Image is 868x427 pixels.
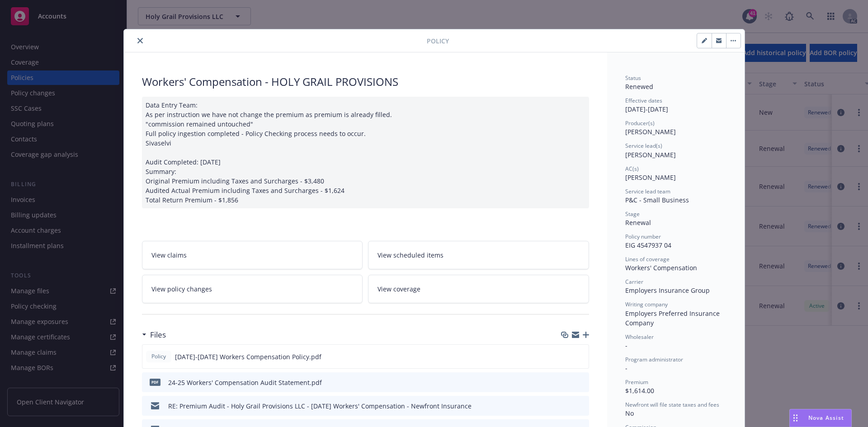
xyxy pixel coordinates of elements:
span: Premium [625,378,648,386]
div: Drag to move [790,409,801,427]
button: download file [562,352,570,361]
span: Newfront will file state taxes and fees [625,401,719,408]
span: - [625,364,627,372]
a: View scheduled items [368,241,589,269]
span: $1,614.00 [625,386,654,395]
span: pdf [150,379,160,385]
a: View claims [142,241,363,269]
span: AC(s) [625,165,639,173]
div: RE: Premium Audit - Holy Grail Provisions LLC - [DATE] Workers' Compensation - Newfront Insurance [168,401,472,411]
span: Service lead team [625,188,670,195]
span: Lines of coverage [625,255,670,263]
span: No [625,409,634,418]
a: View policy changes [142,275,363,303]
span: Employers Insurance Group [625,286,710,295]
h3: Files [150,329,166,341]
button: preview file [577,378,585,387]
span: Policy number [625,233,661,240]
span: Producer(s) [625,119,655,127]
a: View coverage [368,275,589,303]
button: download file [563,401,570,411]
span: Carrier [625,278,643,286]
span: Writing company [625,300,668,308]
span: [PERSON_NAME] [625,173,676,182]
div: [DATE] - [DATE] [625,97,726,114]
span: P&C - Small Business [625,196,689,204]
span: View claims [151,250,187,260]
button: preview file [577,352,585,361]
span: Service lead(s) [625,142,662,150]
span: Renewal [625,218,651,227]
div: Data Entry Team: As per instruction we have not change the premium as premium is already filled. ... [142,97,589,208]
span: Nova Assist [808,414,844,422]
span: [PERSON_NAME] [625,150,676,159]
button: preview file [577,401,585,411]
div: Workers' Compensation - HOLY GRAIL PROVISIONS [142,74,589,89]
span: [PERSON_NAME] [625,127,676,136]
span: Program administrator [625,356,683,363]
span: EIG 4547937 04 [625,241,671,249]
span: Effective dates [625,97,662,104]
span: - [625,341,627,350]
button: Nova Assist [789,409,852,427]
span: [DATE]-[DATE] Workers Compensation Policy.pdf [175,352,321,361]
span: Status [625,74,641,82]
span: View policy changes [151,284,212,294]
span: Workers' Compensation [625,263,697,272]
span: Policy [427,36,449,46]
span: Renewed [625,82,653,91]
button: close [135,35,146,46]
span: Employers Preferred Insurance Company [625,309,722,327]
span: View scheduled items [377,250,443,260]
button: download file [563,378,570,387]
span: Policy [150,352,168,361]
span: View coverage [377,284,420,294]
span: Stage [625,210,640,218]
div: Files [142,329,166,341]
div: 24-25 Workers' Compensation Audit Statement.pdf [168,378,322,387]
span: Wholesaler [625,333,654,341]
